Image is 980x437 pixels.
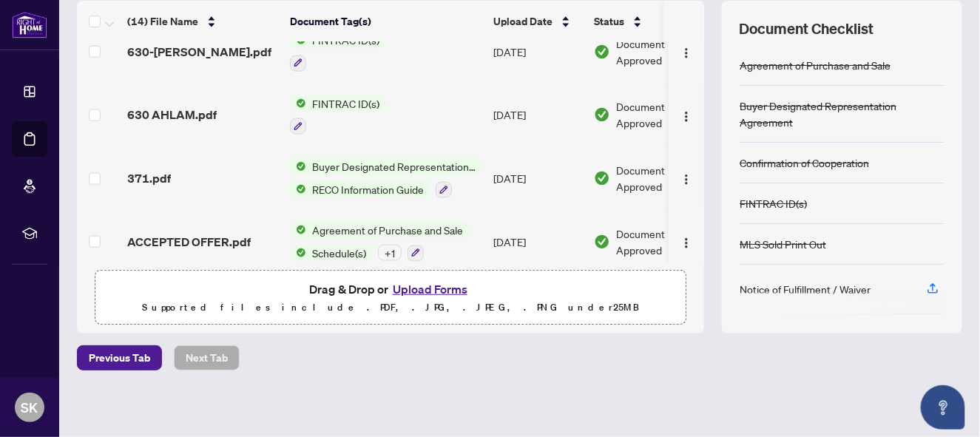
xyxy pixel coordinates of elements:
img: Document Status [594,44,610,60]
div: Buyer Designated Representation Agreement [740,98,944,130]
p: Supported files include .PDF, .JPG, .JPEG, .PNG under 25 MB [104,299,677,316]
button: Status IconAgreement of Purchase and SaleStatus IconSchedule(s)+1 [290,222,469,262]
span: ACCEPTED OFFER.pdf [127,233,251,251]
div: Notice of Fulfillment / Waiver [740,281,871,297]
td: [DATE] [487,210,588,274]
button: Open asap [921,385,965,430]
td: [DATE] [487,146,588,210]
button: Upload Forms [388,280,472,299]
span: SK [21,397,38,418]
th: Document Tag(s) [284,1,487,42]
span: Schedule(s) [306,245,372,261]
img: Document Status [594,234,610,250]
span: Document Approved [616,162,708,194]
th: Upload Date [487,1,588,42]
span: FINTRAC ID(s) [306,95,385,112]
span: Document Approved [616,226,708,258]
img: Status Icon [290,181,306,197]
img: Logo [680,237,692,249]
img: Logo [680,47,692,59]
div: + 1 [378,245,402,261]
button: Next Tab [174,345,240,370]
span: (14) File Name [127,13,198,30]
img: Status Icon [290,95,306,112]
span: 630-[PERSON_NAME].pdf [127,43,271,61]
td: [DATE] [487,20,588,84]
button: Logo [675,230,698,254]
div: Confirmation of Cooperation [740,155,869,171]
img: Status Icon [290,158,306,175]
img: Logo [680,174,692,186]
span: 630 AHLAM.pdf [127,106,217,123]
button: Status IconFINTRAC ID(s) [290,95,385,135]
th: (14) File Name [121,1,284,42]
button: Status IconBuyer Designated Representation AgreementStatus IconRECO Information Guide [290,158,481,198]
div: MLS Sold Print Out [740,236,826,252]
button: Status IconFINTRAC ID(s) [290,32,385,72]
img: logo [12,11,47,38]
span: Document Approved [616,35,708,68]
button: Logo [675,166,698,190]
img: Logo [680,111,692,123]
img: Status Icon [290,222,306,238]
span: Document Approved [616,98,708,131]
div: FINTRAC ID(s) [740,195,807,211]
th: Status [588,1,714,42]
span: Drag & Drop or [309,280,472,299]
button: Previous Tab [77,345,162,370]
span: 371.pdf [127,169,171,187]
span: Buyer Designated Representation Agreement [306,158,481,175]
button: Logo [675,103,698,126]
span: Agreement of Purchase and Sale [306,222,469,238]
span: Previous Tab [89,346,150,370]
div: Agreement of Purchase and Sale [740,57,891,73]
span: Status [594,13,624,30]
span: Document Checklist [740,18,874,39]
img: Status Icon [290,245,306,261]
img: Document Status [594,106,610,123]
span: RECO Information Guide [306,181,430,197]
td: [DATE] [487,84,588,147]
span: Drag & Drop orUpload FormsSupported files include .PDF, .JPG, .JPEG, .PNG under25MB [95,271,686,325]
span: Upload Date [493,13,552,30]
img: Document Status [594,170,610,186]
button: Logo [675,40,698,64]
